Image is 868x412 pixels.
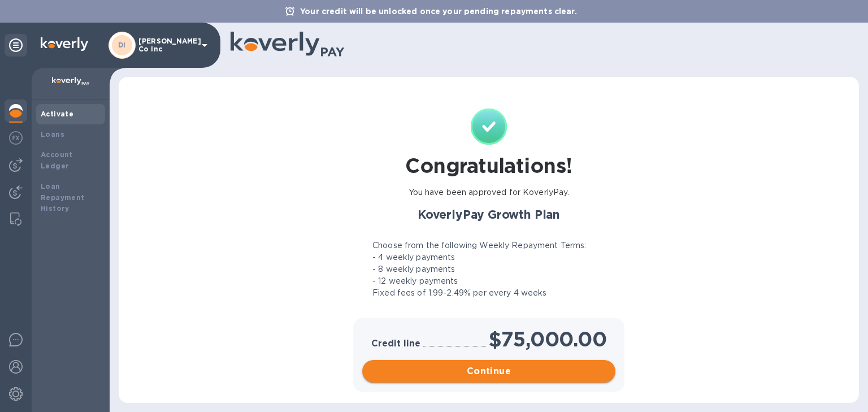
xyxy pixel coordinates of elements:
[372,287,547,299] p: Fixed fees of 1.99-2.49% per every 4 weeks
[9,131,23,145] img: Foreign exchange
[371,365,606,378] span: Continue
[371,339,420,349] h3: Credit line
[41,110,73,118] b: Activate
[355,207,622,222] h2: KoverlyPay Growth Plan
[118,41,126,49] b: DI
[41,182,85,213] b: Loan Repayment History
[138,37,195,53] p: [PERSON_NAME] Co inc
[488,327,606,351] h1: $75,000.00
[405,154,572,177] h1: Congratulations!
[41,150,73,170] b: Account Ledger
[41,130,64,138] b: Loans
[372,275,458,287] p: - 12 weekly payments
[362,360,615,383] button: Continue
[372,263,455,275] p: - 8 weekly payments
[372,251,455,263] p: - 4 weekly payments
[372,240,586,251] p: Choose from the following Weekly Repayment Terms:
[5,34,27,57] div: Unpin categories
[300,7,577,16] b: Your credit will be unlocked once your pending repayments clear.
[41,37,88,51] img: Logo
[409,187,570,198] p: You have been approved for KoverlyPay.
